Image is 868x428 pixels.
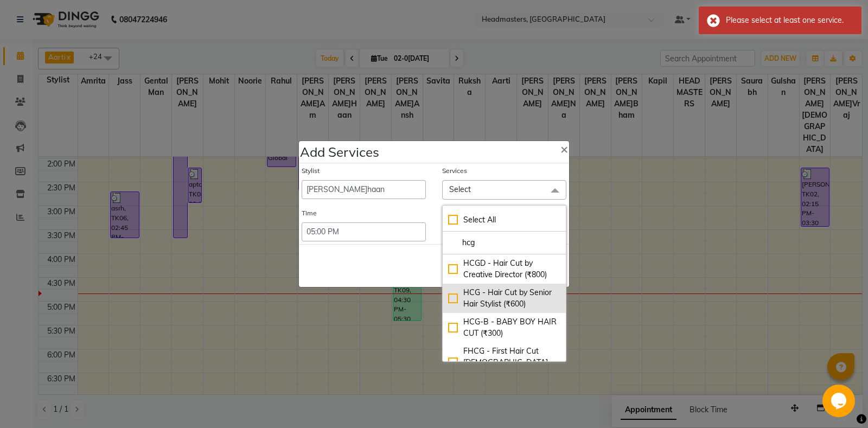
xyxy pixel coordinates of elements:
button: Close [552,133,577,164]
div: HCG - Hair Cut by Senior Hair Stylist (₹600) [448,287,560,310]
input: multiselect-search [448,237,560,248]
span: Select [449,184,471,194]
div: HCGD - Hair Cut by Creative Director (₹800) [448,258,560,280]
h4: Add Services [300,142,379,162]
div: FHCG - First Hair Cut [DEMOGRAPHIC_DATA] (₹2100) [448,346,560,380]
div: Please select at least one service. [726,15,853,26]
label: Time [302,208,317,218]
label: Services [442,166,467,176]
label: Stylist [302,166,320,176]
div: Select All [448,214,560,226]
span: × [560,140,568,157]
div: HCG-B - BABY BOY HAIR CUT (₹300) [448,316,560,339]
iframe: chat widget [822,385,857,417]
